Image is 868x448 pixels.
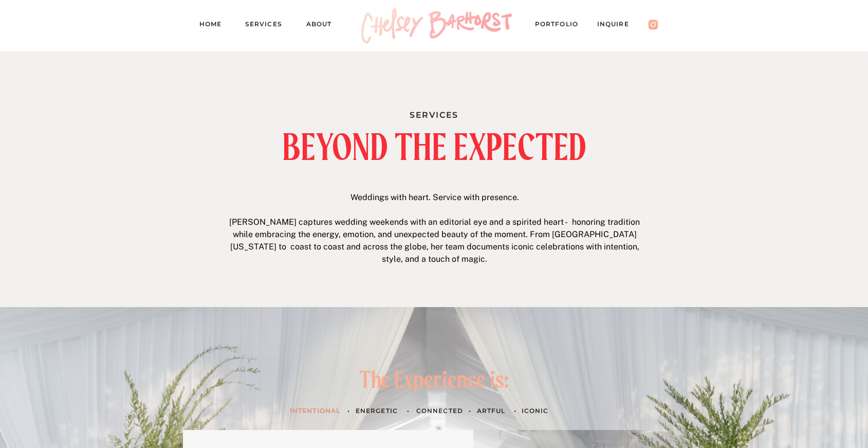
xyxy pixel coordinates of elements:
a: Services [245,19,291,33]
a: About [306,19,342,33]
a: Home [199,19,230,33]
a: artful [477,405,507,416]
p: Weddings with heart. Service with presence. [PERSON_NAME] captures wedding weekends with an edito... [224,191,645,268]
h1: Services [325,108,544,119]
h3: • [346,405,353,416]
a: Energetic [356,405,403,416]
h2: BEYOND THE EXPECTED [214,129,655,165]
a: Connected [416,405,465,416]
a: PORTFOLIO [535,19,588,33]
a: ICONIC [522,405,551,416]
h3: • [467,405,474,416]
div: The Experience is: [344,368,525,397]
h3: • [512,405,519,416]
h3: • [405,405,412,416]
a: Inquire [597,19,639,33]
h3: INTENTIONAL [290,405,341,416]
